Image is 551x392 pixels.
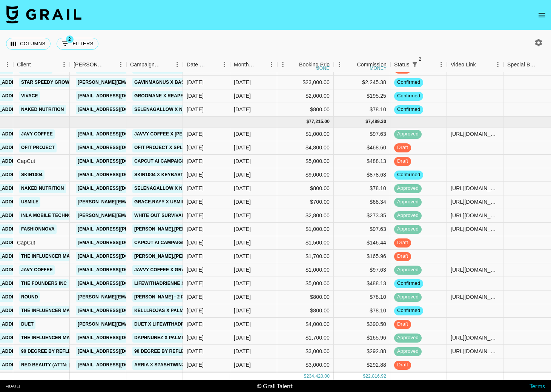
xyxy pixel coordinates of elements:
[334,331,390,345] div: $165.96
[436,59,447,70] button: Menu
[394,226,422,233] span: approved
[289,59,299,70] button: Sort
[410,59,420,70] div: 2 active filters
[132,78,196,87] a: Gavinmagnus x Baseus
[334,128,390,141] div: $97.63
[115,59,126,70] button: Menu
[187,239,204,246] div: 6/27/2025
[76,91,160,101] a: [EMAIL_ADDRESS][DOMAIN_NAME]
[476,59,487,70] button: Sort
[334,277,390,291] div: $488.13
[334,223,390,236] div: $97.63
[6,5,81,23] img: Grail Talent
[187,92,204,100] div: 6/11/2025
[394,198,422,206] span: approved
[76,211,199,220] a: [PERSON_NAME][EMAIL_ADDRESS][DOMAIN_NAME]
[132,129,255,139] a: Javvy Coffee x [PERSON_NAME].[PERSON_NAME]
[334,195,390,209] div: $68.34
[187,130,204,138] div: 7/18/2025
[104,59,115,70] button: Sort
[19,105,66,114] a: Naked Nutrition
[13,57,70,72] div: Client
[334,59,345,70] button: Menu
[132,143,209,152] a: Ofit Project x Splashtwinz
[234,106,251,113] div: Sep '25
[334,76,390,89] div: $2,245.38
[132,279,201,288] a: lifewithadrienne x Anua
[334,291,390,304] div: $78.10
[277,263,334,277] div: $1,000.00
[277,358,334,372] div: $3,000.00
[58,59,70,70] button: Menu
[132,211,225,220] a: White Out Survival | Gavinmagnus
[132,360,186,370] a: ARRIA X Spashtwinz
[132,197,190,207] a: Grace.rayy X Usmile
[183,57,230,72] div: Date Created
[334,250,390,263] div: $165.96
[76,157,160,166] a: [EMAIL_ADDRESS][DOMAIN_NAME]
[277,59,289,70] button: Menu
[451,293,499,301] div: https://www.tiktok.com/@skyskysoflyy/photo/7534756482164804878
[451,347,499,355] div: https://www.tiktok.com/@lifewithadrienne/video/7538486339419884813
[234,198,251,206] div: Aug '25
[277,318,334,331] div: $4,000.00
[234,225,251,233] div: Aug '25
[2,59,13,70] button: Menu
[394,294,422,301] span: approved
[187,307,204,314] div: 7/24/2025
[76,129,160,139] a: [EMAIL_ADDRESS][DOMAIN_NAME]
[19,265,55,275] a: Javy Coffee
[132,333,193,343] a: Daphnunez x Palmers
[76,265,160,275] a: [EMAIL_ADDRESS][DOMAIN_NAME]
[19,279,69,288] a: The Founders Inc
[277,89,334,103] div: $2,000.00
[76,105,160,114] a: [EMAIL_ADDRESS][DOMAIN_NAME]
[187,212,204,219] div: 6/26/2025
[306,373,330,380] div: 234,420.00
[234,184,251,192] div: Aug '25
[492,59,503,70] button: Menu
[76,170,160,180] a: [EMAIL_ADDRESS][DOMAIN_NAME]
[234,293,251,301] div: Aug '25
[132,252,243,261] a: [PERSON_NAME].[PERSON_NAME] x Palmers
[234,320,251,328] div: Aug '25
[394,171,423,178] span: confirmed
[19,347,76,356] a: 90 Degree By Reflex
[394,57,410,72] div: Status
[277,168,334,182] div: $9,000.00
[394,239,411,246] span: draft
[132,91,202,101] a: GROOMANE X Reaperdame
[172,59,183,70] button: Menu
[234,266,251,274] div: Aug '25
[334,155,390,168] div: $488.13
[334,182,390,195] div: $78.10
[187,184,204,192] div: 6/13/2025
[277,331,334,345] div: $1,700.00
[394,321,411,328] span: draft
[334,168,390,182] div: $878.63
[132,265,207,275] a: Javvy Coffee x Grace.rayy
[234,252,251,260] div: Aug '25
[19,129,55,139] a: Javy Coffee
[530,382,545,389] a: Terms
[76,292,199,302] a: [PERSON_NAME][EMAIL_ADDRESS][DOMAIN_NAME]
[420,59,431,70] button: Sort
[19,224,57,234] a: Fashionnova
[19,360,111,370] a: Red Beauty (ATTN: [PERSON_NAME])
[277,372,334,386] div: $550.00
[19,211,117,220] a: Inla Mobile Technology Co., Limited
[19,252,115,261] a: The Influencer Marketing Factory
[132,170,192,180] a: SKIN1004 x Keybastos
[132,184,224,193] a: Selenagallow X Naked Nutrition
[234,212,251,219] div: Aug '25
[6,384,20,389] div: v [DATE]
[394,266,422,274] span: approved
[394,92,423,100] span: confirmed
[76,347,160,356] a: [EMAIL_ADDRESS][DOMAIN_NAME]
[234,130,251,138] div: Aug '25
[451,225,499,233] div: https://www.tiktok.com/@jaydan.berry/video/7535525485657230623?_r=1&_t=ZP-8yendJebi0t
[304,373,307,380] div: $
[416,55,424,63] span: 2
[447,57,503,72] div: Video Link
[70,57,126,72] div: Booker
